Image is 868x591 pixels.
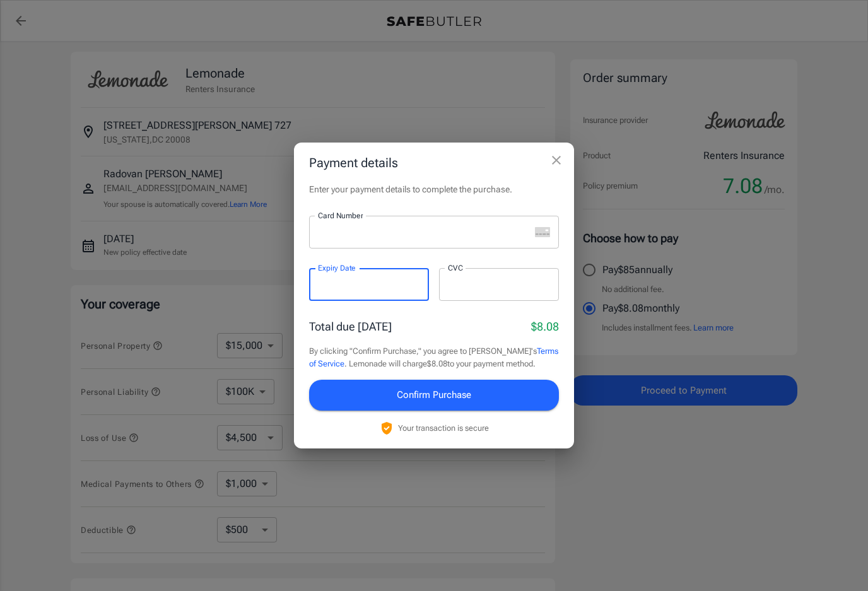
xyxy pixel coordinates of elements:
svg: unknown [535,227,550,237]
p: Total due [DATE] [309,318,392,335]
iframe: Secure expiration date input frame [318,279,420,291]
iframe: Secure card number input frame [318,226,530,238]
iframe: Secure CVC input frame [448,279,550,291]
p: Your transaction is secure [398,422,489,434]
p: Enter your payment details to complete the purchase. [309,183,559,196]
p: $8.08 [531,318,559,335]
p: By clicking "Confirm Purchase," you agree to [PERSON_NAME]'s . Lemonade will charge $8.08 to your... [309,345,559,370]
button: Confirm Purchase [309,380,559,410]
h2: Payment details [294,143,574,183]
label: CVC [448,262,463,273]
button: close [544,148,569,173]
label: Expiry Date [318,262,356,273]
label: Card Number [318,210,363,221]
span: Confirm Purchase [397,387,471,403]
a: Terms of Service [309,346,558,368]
